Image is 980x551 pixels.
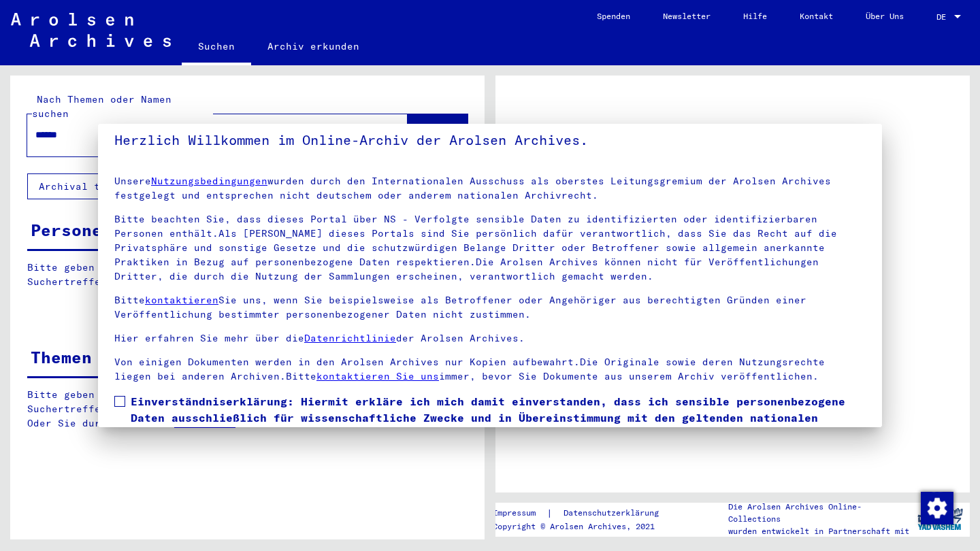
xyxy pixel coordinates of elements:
img: Zustimmung ändern [921,492,953,524]
a: Datenrichtlinie [304,332,396,344]
p: Hier erfahren Sie mehr über die der Arolsen Archives. [114,331,866,346]
a: kontaktieren Sie uns [316,370,439,382]
p: Unsere wurden durch den Internationalen Ausschuss als oberstes Leitungsgremium der Arolsen Archiv... [114,174,866,203]
div: Zustimmung ändern [920,491,953,524]
p: Bitte Sie uns, wenn Sie beispielsweise als Betroffener oder Angehöriger aus berechtigten Gründen ... [114,293,866,322]
h5: Herzlich Willkommen im Online-Archiv der Arolsen Archives. [114,129,866,151]
p: Von einigen Dokumenten werden in den Arolsen Archives nur Kopien aufbewahrt.Die Originale sowie d... [114,355,866,384]
a: Nutzungsbedingungen [151,175,267,187]
span: Einverständniserklärung: Hiermit erkläre ich mich damit einverstanden, dass ich sensible personen... [131,393,866,458]
a: kontaktieren [145,294,218,306]
p: Bitte beachten Sie, dass dieses Portal über NS - Verfolgte sensible Daten zu identifizierten oder... [114,212,866,284]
